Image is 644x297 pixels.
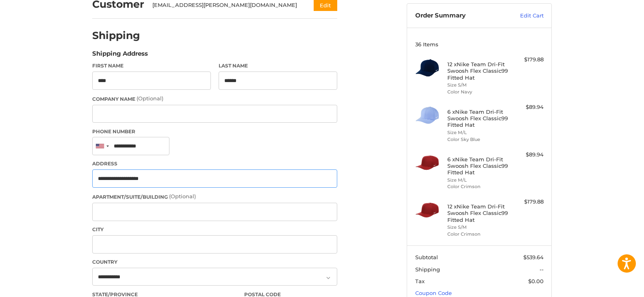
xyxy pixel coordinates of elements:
[415,290,452,296] a: Coupon Code
[92,62,211,69] label: First Name
[503,12,544,20] a: Edit Cart
[415,41,544,48] h3: 36 Items
[415,254,438,260] span: Subtotal
[92,49,148,62] legend: Shipping Address
[92,226,337,233] label: City
[447,203,510,223] h4: 12 x Nike Team Dri-Fit Swoosh Flex Classic99 Fitted Hat
[415,12,503,20] h3: Order Summary
[528,278,544,284] span: $0.00
[577,275,644,297] iframe: Google Customer Reviews
[447,89,510,95] li: Color Navy
[523,254,544,260] span: $539.64
[512,151,544,159] div: $89.94
[92,128,337,135] label: Phone Number
[447,136,510,143] li: Color Sky Blue
[93,137,111,155] div: United States: +1
[447,156,510,176] h4: 6 x Nike Team Dri-Fit Swoosh Flex Classic99 Fitted Hat
[152,1,298,9] div: [EMAIL_ADDRESS][PERSON_NAME][DOMAIN_NAME]
[447,231,510,238] li: Color Crimson
[447,129,510,136] li: Size M/L
[415,278,425,284] span: Tax
[447,108,510,128] h4: 6 x Nike Team Dri-Fit Swoosh Flex Classic99 Fitted Hat
[447,177,510,184] li: Size M/L
[512,103,544,111] div: $89.94
[415,266,440,273] span: Shipping
[92,95,337,103] label: Company Name
[540,266,544,273] span: --
[512,198,544,206] div: $179.88
[447,183,510,190] li: Color Crimson
[92,160,337,167] label: Address
[219,62,337,69] label: Last Name
[169,193,196,199] small: (Optional)
[92,29,140,42] h2: Shipping
[447,61,510,81] h4: 12 x Nike Team Dri-Fit Swoosh Flex Classic99 Fitted Hat
[137,95,163,102] small: (Optional)
[447,224,510,231] li: Size S/M
[512,56,544,64] div: $179.88
[92,193,337,201] label: Apartment/Suite/Building
[447,82,510,89] li: Size S/M
[92,258,337,266] label: Country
